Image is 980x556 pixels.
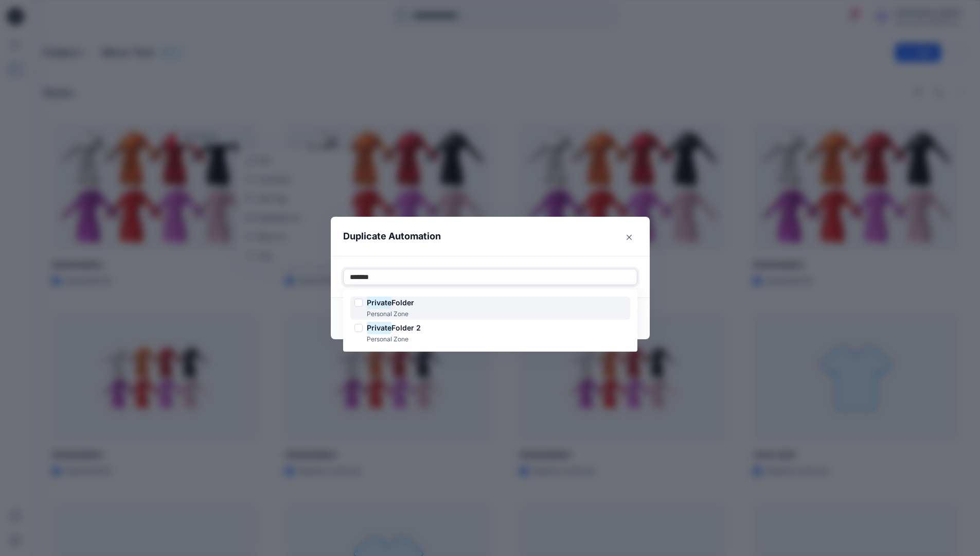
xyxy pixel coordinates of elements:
[391,323,421,332] span: Folder 2
[343,229,441,244] p: Duplicate Automation
[391,298,414,307] span: Folder
[367,309,408,320] p: Personal Zone
[367,296,391,309] mark: Private
[367,334,408,345] p: Personal Zone
[367,321,391,335] mark: Private
[621,229,637,246] button: Close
